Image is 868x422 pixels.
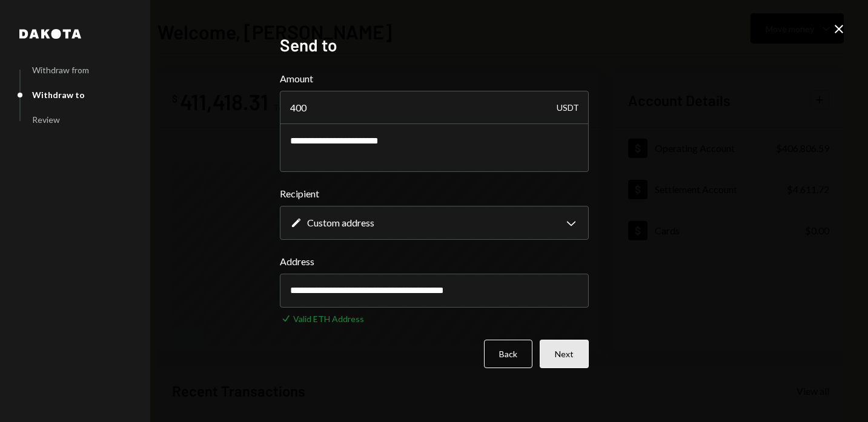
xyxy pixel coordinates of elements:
[280,206,589,240] button: Recipient
[32,90,85,100] div: Withdraw to
[280,91,589,125] input: Enter amount
[484,340,532,368] button: Back
[293,312,364,325] div: Valid ETH Address
[32,65,89,75] div: Withdraw from
[280,254,589,269] label: Address
[557,91,579,125] div: USDT
[540,340,589,368] button: Next
[280,33,589,57] h2: Send to
[280,71,589,86] label: Amount
[280,186,589,201] label: Recipient
[32,114,60,125] div: Review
